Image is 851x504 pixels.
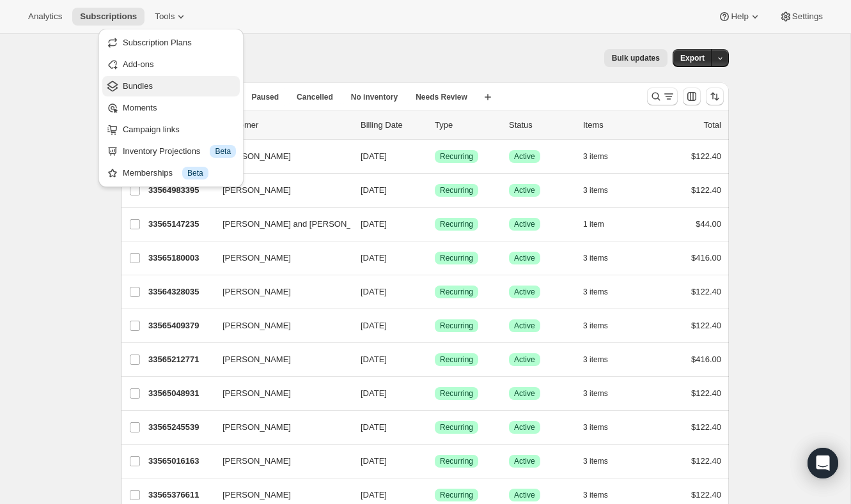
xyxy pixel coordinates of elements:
[148,353,212,366] p: 33565212771
[102,98,240,118] button: Moments
[435,119,499,132] div: Type
[440,219,473,229] span: Recurring
[20,8,70,26] button: Analytics
[583,185,608,195] span: 3 items
[148,452,721,470] div: 33565016163[PERSON_NAME][DATE]SuccessRecurringSuccessActive3 items$122.40
[691,456,721,466] span: $122.40
[704,119,721,132] p: Total
[223,184,291,197] span: [PERSON_NAME]
[215,417,343,438] button: [PERSON_NAME]
[148,421,212,434] p: 33565245539
[514,321,535,331] span: Active
[223,252,291,264] span: [PERSON_NAME]
[102,33,240,53] button: Subscription Plans
[123,81,153,91] span: Bundles
[808,448,838,478] div: Open Intercom Messenger
[123,103,157,112] span: Moments
[148,119,721,132] div: IDCustomerBilling DateTypeStatusItemsTotal
[148,387,212,400] p: 33565048931
[215,146,231,157] span: Beta
[123,145,236,158] div: Inventory Projections
[691,287,721,296] span: $122.40
[772,8,831,26] button: Settings
[691,253,721,263] span: $416.00
[361,185,387,195] span: [DATE]
[583,422,608,432] span: 3 items
[583,452,622,470] button: 3 items
[691,185,721,195] span: $122.40
[148,418,721,436] div: 33565245539[PERSON_NAME][DATE]SuccessRecurringSuccessActive3 items$122.40
[361,253,387,263] span: [DATE]
[215,383,343,404] button: [PERSON_NAME]
[223,286,291,298] span: [PERSON_NAME]
[680,53,705,63] span: Export
[148,351,721,369] div: 33565212771[PERSON_NAME][DATE]SuccessRecurringSuccessActive3 items$416.00
[361,287,387,296] span: [DATE]
[102,76,240,96] button: Bundles
[416,92,467,102] span: Needs Review
[514,355,535,365] span: Active
[691,151,721,161] span: $122.40
[583,219,604,229] span: 1 item
[223,489,291,501] span: [PERSON_NAME]
[102,141,240,162] button: Inventory Projections
[223,150,291,163] span: [PERSON_NAME]
[351,92,398,102] span: No inventory
[673,49,712,67] button: Export
[583,418,622,436] button: 3 items
[148,249,721,267] div: 33565180003[PERSON_NAME][DATE]SuccessRecurringSuccessActive3 items$416.00
[583,321,608,331] span: 3 items
[440,422,473,432] span: Recurring
[148,252,212,264] p: 33565180003
[583,385,622,402] button: 3 items
[361,490,387,500] span: [DATE]
[583,249,622,267] button: 3 items
[583,317,622,335] button: 3 items
[440,388,473,399] span: Recurring
[223,319,291,332] span: [PERSON_NAME]
[691,388,721,398] span: $122.40
[361,422,387,432] span: [DATE]
[514,287,535,297] span: Active
[710,8,769,26] button: Help
[792,11,823,22] span: Settings
[80,11,137,22] span: Subscriptions
[147,8,195,26] button: Tools
[148,455,212,468] p: 33565016163
[361,151,387,161] span: [DATE]
[215,316,343,336] button: [PERSON_NAME]
[215,214,343,234] button: [PERSON_NAME] and [PERSON_NAME]
[440,355,473,365] span: Recurring
[583,456,608,466] span: 3 items
[223,421,291,434] span: [PERSON_NAME]
[223,353,291,366] span: [PERSON_NAME]
[215,349,343,370] button: [PERSON_NAME]
[583,148,622,165] button: 3 items
[514,422,535,432] span: Active
[691,321,721,330] span: $122.40
[361,355,387,364] span: [DATE]
[215,282,343,302] button: [PERSON_NAME]
[514,219,535,229] span: Active
[514,490,535,500] span: Active
[223,119,350,132] p: Customer
[28,11,62,22] span: Analytics
[583,215,618,233] button: 1 item
[440,287,473,297] span: Recurring
[514,185,535,195] span: Active
[731,11,748,22] span: Help
[251,92,279,102] span: Paused
[440,253,473,263] span: Recurring
[583,351,622,369] button: 3 items
[683,88,701,105] button: Customize table column order and visibility
[215,451,343,471] button: [PERSON_NAME]
[361,321,387,330] span: [DATE]
[583,355,608,365] span: 3 items
[72,8,144,26] button: Subscriptions
[440,456,473,466] span: Recurring
[440,490,473,500] span: Recurring
[514,253,535,263] span: Active
[123,167,236,179] div: Memberships
[148,319,212,332] p: 33565409379
[647,88,678,105] button: Search and filter results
